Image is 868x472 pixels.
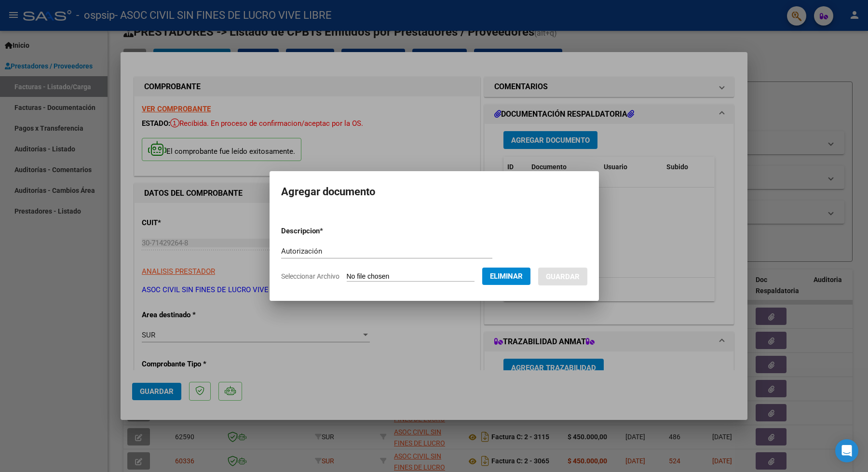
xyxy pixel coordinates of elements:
h2: Agregar documento [281,183,587,201]
button: Guardar [538,268,587,285]
button: Eliminar [482,268,530,285]
span: Eliminar [490,272,523,281]
div: Open Intercom Messenger [835,439,858,462]
p: Descripcion [281,226,373,237]
span: Guardar [546,272,580,281]
span: Seleccionar Archivo [281,272,339,280]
